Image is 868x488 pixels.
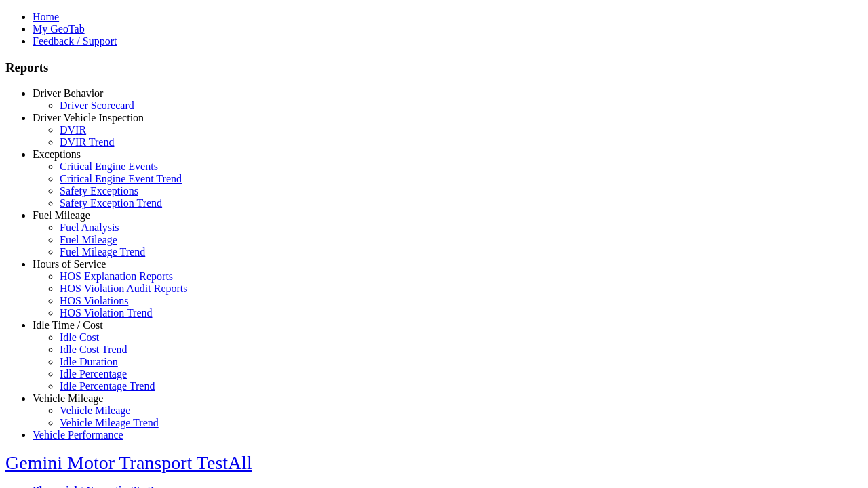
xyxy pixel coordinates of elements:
[33,209,90,221] a: Fuel Mileage
[60,380,155,392] a: Idle Percentage Trend
[60,270,173,282] a: HOS Explanation Reports
[60,185,138,197] a: Safety Exceptions
[60,100,134,111] a: Driver Scorecard
[33,23,85,35] a: My GeoTab
[60,136,114,148] a: DVIR Trend
[5,452,252,473] a: Gemini Motor Transport TestAll
[33,11,59,22] a: Home
[60,246,145,258] a: Fuel Mileage Trend
[60,295,128,306] a: HOS Violations
[60,197,162,209] a: Safety Exception Trend
[60,124,86,136] a: DVIR
[33,392,103,404] a: Vehicle Mileage
[60,161,158,172] a: Critical Engine Events
[33,319,103,331] a: Idle Time / Cost
[60,356,118,367] a: Idle Duration
[60,222,119,233] a: Fuel Analysis
[60,368,127,380] a: Idle Percentage
[33,35,117,47] a: Feedback / Support
[60,405,130,416] a: Vehicle Mileage
[60,417,159,428] a: Vehicle Mileage Trend
[60,331,99,343] a: Idle Cost
[33,258,106,270] a: Hours of Service
[33,112,144,123] a: Driver Vehicle Inspection
[60,234,117,245] a: Fuel Mileage
[33,148,81,160] a: Exceptions
[60,344,127,355] a: Idle Cost Trend
[60,283,188,294] a: HOS Violation Audit Reports
[33,87,103,99] a: Driver Behavior
[60,307,153,319] a: HOS Violation Trend
[5,60,863,75] h3: Reports
[33,429,123,441] a: Vehicle Performance
[60,173,182,184] a: Critical Engine Event Trend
